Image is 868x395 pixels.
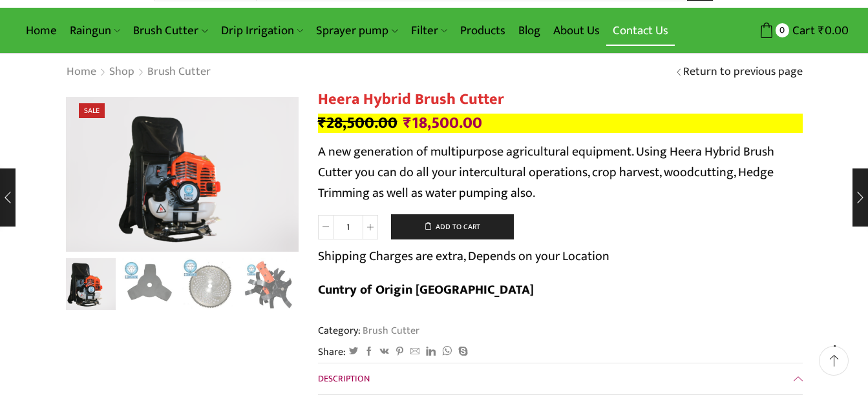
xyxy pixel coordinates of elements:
[109,64,135,81] a: Shop
[242,258,295,310] li: 4 / 10
[405,15,454,46] a: Filter
[79,103,105,118] span: Sale
[683,64,803,81] a: Return to previous page
[122,258,176,310] li: 2 / 10
[182,258,236,312] a: 15
[318,279,534,301] b: Cuntry of Origin [GEOGRAPHIC_DATA]
[318,345,346,360] span: Share:
[66,64,211,81] nav: Breadcrumb
[512,15,547,46] a: Blog
[122,258,176,312] a: 14
[310,15,404,46] a: Sprayer pump
[318,323,419,338] span: Category:
[403,110,482,136] bdi: 18,500.00
[147,64,211,81] a: Brush Cutter
[215,15,310,46] a: Drip Irrigation
[63,258,116,310] li: 1 / 10
[242,258,295,312] a: 13
[403,110,412,136] span: ₹
[318,246,609,267] p: Shipping Charges are extra, Depends on your Location
[318,363,803,394] a: Description
[726,19,849,43] a: 0 Cart ₹0.00
[318,371,370,386] span: Description
[182,258,236,310] li: 3 / 10
[547,15,606,46] a: About Us
[391,214,514,240] button: Add to cart
[66,97,299,252] div: 1 / 10
[63,256,116,310] a: Heera Brush Cutter
[454,15,512,46] a: Products
[606,15,675,46] a: Contact Us
[63,15,127,46] a: Raingun
[318,141,803,203] p: A new generation of multipurpose agricultural equipment. Using Heera Hybrid Brush Cutter you can ...
[242,258,295,312] img: WEEDER
[818,21,849,41] bdi: 0.00
[333,215,363,239] input: Product quantity
[318,110,397,136] bdi: 28,500.00
[776,23,789,37] span: 0
[66,64,97,81] a: Home
[318,90,803,109] h1: Heera Hybrid Brush Cutter
[789,22,815,39] span: Cart
[318,110,326,136] span: ₹
[19,15,63,46] a: Home
[361,322,419,339] a: Brush Cutter
[818,21,825,41] span: ₹
[127,15,214,46] a: Brush Cutter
